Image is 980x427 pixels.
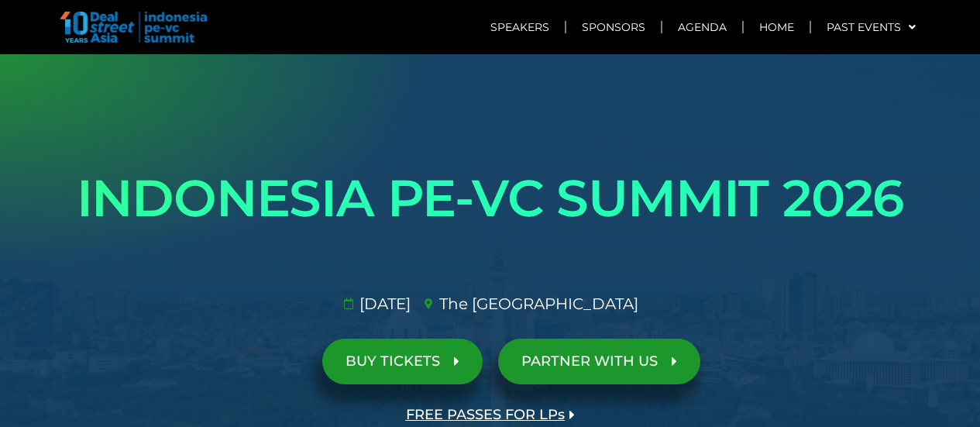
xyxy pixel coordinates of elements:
a: PARTNER WITH US [498,339,700,384]
span: The [GEOGRAPHIC_DATA]​ [435,292,638,315]
a: BUY TICKETS [322,339,483,384]
a: Home [744,9,810,45]
span: BUY TICKETS [346,354,440,369]
h1: INDONESIA PE-VC SUMMIT 2026 [57,155,924,242]
span: PARTNER WITH US [521,354,658,369]
a: Sponsors [566,9,661,45]
span: FREE PASSES FOR LPs [406,408,565,422]
a: Agenda [662,9,742,45]
a: Speakers [475,9,565,45]
span: [DATE]​ [356,292,411,315]
a: Past Events [811,9,931,45]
